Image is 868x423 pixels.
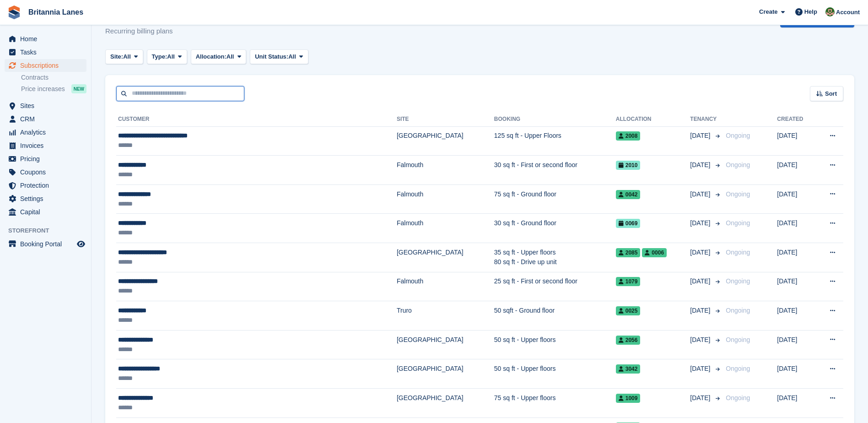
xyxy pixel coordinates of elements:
[777,126,815,156] td: [DATE]
[759,7,777,16] span: Create
[690,335,712,345] span: [DATE]
[690,160,712,170] span: [DATE]
[123,52,131,61] span: All
[494,389,616,418] td: 75 sq ft - Upper floors
[397,156,494,185] td: Falmouth
[836,8,860,17] span: Account
[397,272,494,301] td: Falmouth
[777,156,815,185] td: [DATE]
[5,139,86,152] a: menu
[690,218,712,228] span: [DATE]
[777,243,815,272] td: [DATE]
[5,192,86,205] a: menu
[690,393,712,403] span: [DATE]
[397,301,494,331] td: Truro
[5,166,86,179] a: menu
[5,179,86,192] a: menu
[690,112,722,127] th: Tenancy
[616,248,641,257] span: 2085
[110,52,123,61] span: Site:
[726,249,750,256] span: Ongoing
[397,184,494,214] td: Falmouth
[726,336,750,343] span: Ongoing
[147,49,187,65] button: Type: All
[726,161,750,168] span: Ongoing
[690,248,712,257] span: [DATE]
[5,126,86,139] a: menu
[5,99,86,112] a: menu
[20,59,75,72] span: Subscriptions
[20,152,75,165] span: Pricing
[616,112,690,127] th: Allocation
[494,112,616,127] th: Booking
[726,394,750,401] span: Ongoing
[5,238,86,250] a: menu
[494,272,616,301] td: 25 sq ft - First or second floor
[5,206,86,218] a: menu
[642,248,667,257] span: 0006
[20,179,75,192] span: Protection
[777,359,815,389] td: [DATE]
[152,52,167,61] span: Type:
[494,214,616,243] td: 30 sq ft - Ground floor
[20,206,75,218] span: Capital
[616,190,641,199] span: 0042
[7,5,21,19] img: stora-icon-8386f47178a22dfd0bd8f6a31ec36ba5ce8667c1dd55bd0f319d3a0aa187defe.svg
[804,7,817,16] span: Help
[21,73,86,82] a: Contracts
[494,156,616,185] td: 30 sq ft - First or second floor
[71,84,86,93] div: NEW
[255,52,288,61] span: Unit Status:
[777,330,815,359] td: [DATE]
[726,277,750,285] span: Ongoing
[397,330,494,359] td: [GEOGRAPHIC_DATA]
[20,238,75,250] span: Booking Portal
[825,89,837,98] span: Sort
[5,59,86,72] a: menu
[20,192,75,205] span: Settings
[397,126,494,156] td: [GEOGRAPHIC_DATA]
[191,49,247,65] button: Allocation: All
[726,219,750,227] span: Ongoing
[20,166,75,179] span: Coupons
[5,113,86,125] a: menu
[690,190,712,199] span: [DATE]
[494,126,616,156] td: 125 sq ft - Upper Floors
[5,152,86,165] a: menu
[397,214,494,243] td: Falmouth
[616,277,641,286] span: 1079
[616,219,641,228] span: 0069
[5,33,86,45] a: menu
[105,26,178,37] p: Recurring billing plans
[397,389,494,418] td: [GEOGRAPHIC_DATA]
[726,307,750,314] span: Ongoing
[616,161,641,170] span: 2010
[777,301,815,331] td: [DATE]
[616,336,641,345] span: 2056
[20,99,75,112] span: Sites
[167,52,175,61] span: All
[5,46,86,59] a: menu
[777,389,815,418] td: [DATE]
[726,190,750,198] span: Ongoing
[616,306,641,315] span: 0025
[616,364,641,374] span: 3042
[397,112,494,127] th: Site
[494,359,616,389] td: 50 sq ft - Upper floors
[21,85,65,93] span: Price increases
[690,364,712,374] span: [DATE]
[494,184,616,214] td: 75 sq ft - Ground floor
[20,139,75,152] span: Invoices
[288,52,296,61] span: All
[825,7,835,16] img: Sam Wooldridge
[494,330,616,359] td: 50 sq ft - Upper floors
[616,131,641,141] span: 2008
[777,112,815,127] th: Created
[690,277,712,286] span: [DATE]
[20,126,75,139] span: Analytics
[21,84,86,94] a: Price increases NEW
[777,272,815,301] td: [DATE]
[777,184,815,214] td: [DATE]
[494,243,616,272] td: 35 sq ft - Upper floors 80 sq ft - Drive up unit
[397,359,494,389] td: [GEOGRAPHIC_DATA]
